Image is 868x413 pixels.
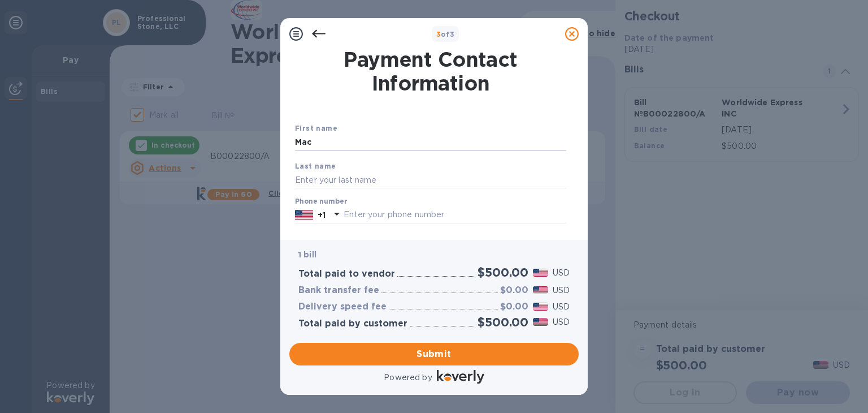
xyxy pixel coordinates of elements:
p: USD [553,267,570,279]
input: Enter your last name [295,171,566,188]
input: Enter your phone number [344,206,566,223]
h3: Delivery speed fee [298,302,387,312]
h3: Bank transfer fee [298,285,379,296]
p: +1 [318,209,325,221]
p: USD [553,285,570,296]
p: USD [553,301,570,313]
b: First name [295,124,337,132]
img: USD [533,269,548,277]
h3: Total paid to vendor [298,269,395,279]
b: of 3 [436,30,455,38]
img: US [295,209,313,221]
b: 1 bill [298,250,316,259]
h1: Payment Contact Information [295,48,566,95]
h3: $0.00 [500,302,528,312]
span: 3 [436,30,441,38]
img: USD [533,318,548,326]
p: USD [553,316,570,328]
img: Logo [437,370,484,384]
h3: Total paid by customer [298,319,407,329]
h2: $500.00 [478,265,528,279]
input: Enter your first name [295,134,566,151]
h2: $500.00 [478,315,528,329]
span: Submit [298,347,570,361]
b: Last name [295,162,336,170]
label: Phone number [295,199,347,205]
button: Submit [289,343,579,365]
p: Powered by [384,372,432,384]
img: USD [533,303,548,311]
h3: $0.00 [500,285,528,296]
img: USD [533,286,548,294]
